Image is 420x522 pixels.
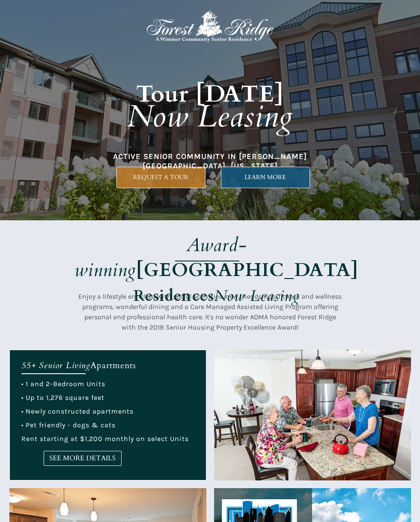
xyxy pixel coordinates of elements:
a: SEE MORE DETAILS [44,451,122,466]
a: REQUEST A TOUR [116,167,206,188]
span: SEE MORE DETAILS [44,454,121,462]
span: Apartments [90,360,136,371]
span: ACTIVE SENIOR COMMUNITY IN [PERSON_NAME][GEOGRAPHIC_DATA], [US_STATE] [113,152,307,171]
strong: [GEOGRAPHIC_DATA] [136,257,358,283]
a: LEARN MORE [221,167,310,188]
em: Now Leasing [214,285,300,306]
span: • Pet friendly - dogs & cats [21,421,116,429]
strong: Tour [DATE] [136,78,284,110]
span: • Newly constructed apartments [21,407,134,415]
em: Now Leasing [127,96,293,138]
span: • Up to 1,276 square feet [21,393,104,402]
span: • 1 and 2-Bedroom Units [21,380,105,388]
span: REQUEST A TOUR [117,174,205,181]
em: 55+ Senior Living [21,360,90,371]
strong: Residences [134,285,214,306]
em: Award-winning [74,232,247,283]
span: Rent starting at $1,200 monthly on select Units [21,435,189,443]
span: LEARN MORE [221,174,310,181]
